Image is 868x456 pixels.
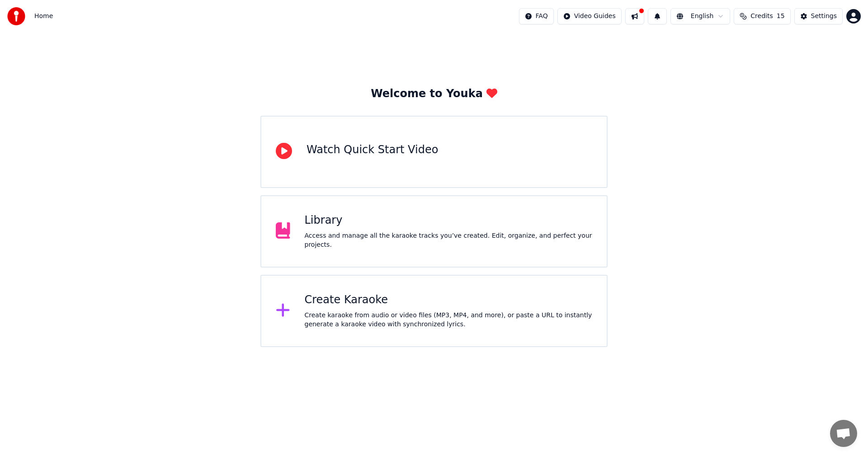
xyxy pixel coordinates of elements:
[734,8,790,24] button: Credits15
[305,213,593,228] div: Library
[830,420,857,447] div: Open chat
[519,8,554,24] button: FAQ
[811,12,837,21] div: Settings
[305,311,593,329] div: Create karaoke from audio or video files (MP3, MP4, and more), or paste a URL to instantly genera...
[305,293,593,307] div: Create Karaoke
[557,8,622,24] button: Video Guides
[305,231,593,249] div: Access and manage all the karaoke tracks you’ve created. Edit, organize, and perfect your projects.
[34,12,53,21] nav: breadcrumb
[7,7,25,25] img: youka
[371,87,497,101] div: Welcome to Youka
[307,143,438,157] div: Watch Quick Start Video
[794,8,843,24] button: Settings
[34,12,53,21] span: Home
[750,12,773,21] span: Credits
[777,12,785,21] span: 15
